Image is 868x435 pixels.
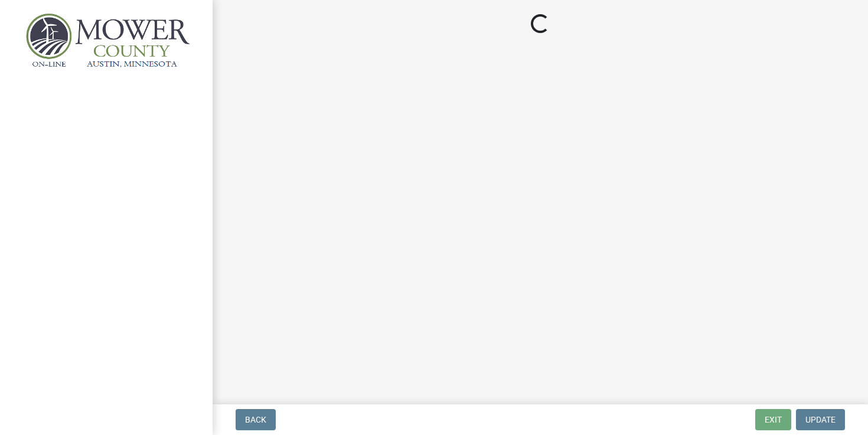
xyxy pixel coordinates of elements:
img: Mower County, Minnesota [24,12,194,70]
button: Update [796,409,845,430]
button: Back [236,409,276,430]
span: Back [245,415,266,424]
button: Exit [755,409,791,430]
span: Update [805,415,836,424]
